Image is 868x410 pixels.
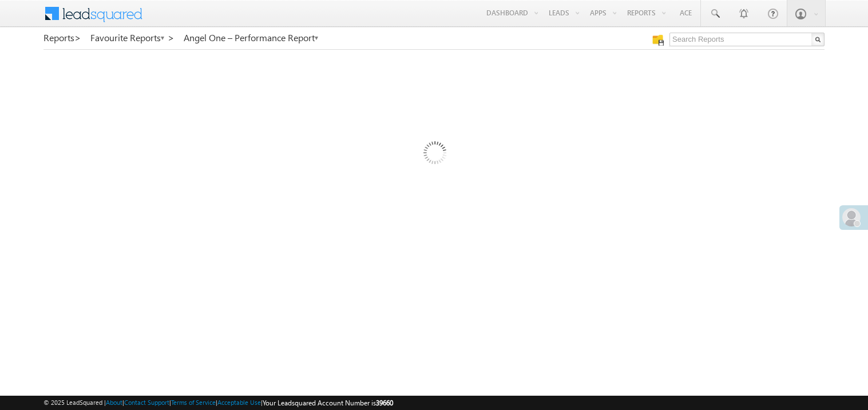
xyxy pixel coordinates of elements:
[263,399,393,407] span: Your Leadsquared Account Number is
[184,33,319,43] a: Angel One – Performance Report
[124,399,169,406] a: Contact Support
[171,399,216,406] a: Terms of Service
[43,33,81,43] a: Reports>
[168,31,175,44] span: >
[669,33,825,46] input: Search Reports
[217,399,261,406] a: Acceptable Use
[106,399,122,406] a: About
[376,399,393,407] span: 39660
[90,33,175,43] a: Favourite Reports >
[43,397,393,408] span: © 2025 LeadSquared | | | | |
[652,34,664,46] img: Manage all your saved reports!
[74,31,81,44] span: >
[375,95,493,214] img: Loading...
